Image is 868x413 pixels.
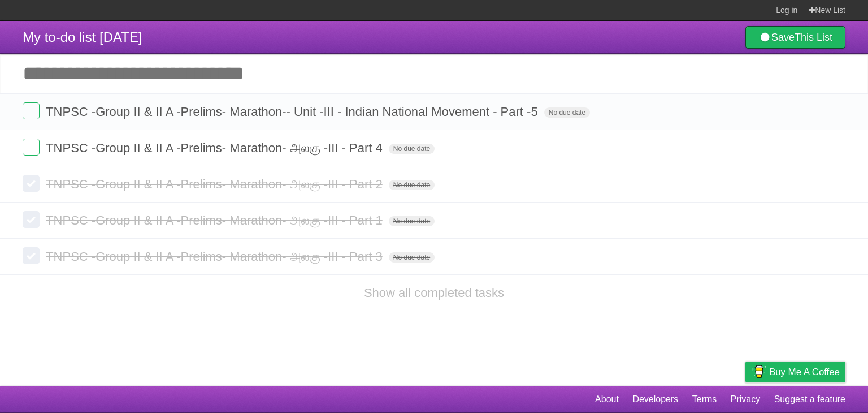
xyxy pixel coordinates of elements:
[544,107,590,118] span: No due date
[23,102,40,119] label: Done
[595,389,619,410] a: About
[46,105,541,119] span: TNPSC -Group II & II A -Prelims- Marathon-- Unit -III - Indian National Movement - Part -5
[774,389,845,410] a: Suggest a feature
[745,362,845,382] a: Buy me a coffee
[389,216,435,226] span: No due date
[751,362,766,381] img: Buy me a coffee
[632,389,678,410] a: Developers
[745,26,845,49] a: SaveThis List
[389,180,435,190] span: No due date
[23,139,40,156] label: Done
[23,175,40,192] label: Done
[731,389,760,410] a: Privacy
[769,362,840,382] span: Buy me a coffee
[795,32,832,43] b: This List
[364,286,504,300] a: Show all completed tasks
[46,213,385,227] span: TNPSC -Group II & II A -Prelims- Marathon- அலகு -III - Part 1
[46,177,385,191] span: TNPSC -Group II & II A -Prelims- Marathon- அலகு -III - Part 2
[23,211,40,228] label: Done
[389,252,435,263] span: No due date
[23,247,40,264] label: Done
[23,29,142,45] span: My to-do list [DATE]
[46,249,385,264] span: TNPSC -Group II & II A -Prelims- Marathon- அலகு -III - Part 3
[389,144,435,154] span: No due date
[46,141,385,155] span: TNPSC -Group II & II A -Prelims- Marathon- அலகு -III - Part 4
[692,389,717,410] a: Terms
